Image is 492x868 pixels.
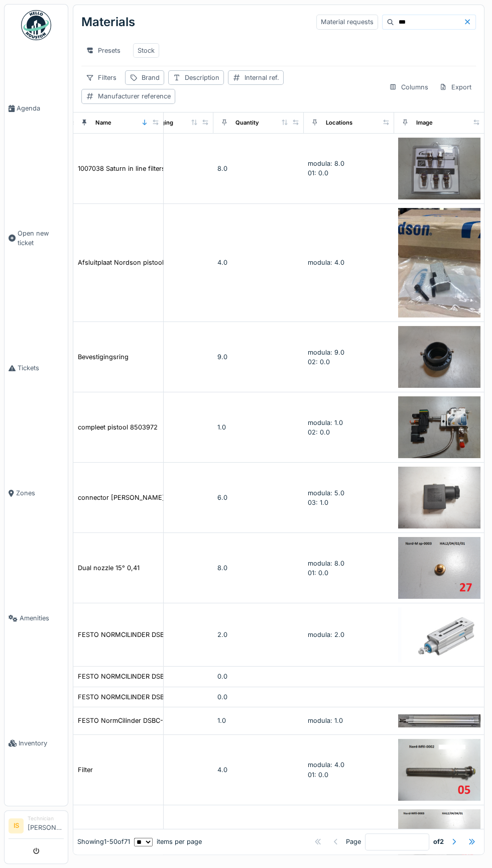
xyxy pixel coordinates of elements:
li: IS [9,818,24,833]
div: Materials [81,9,135,35]
div: 0.0 [217,692,300,702]
div: Internal ref. [244,73,279,82]
div: Name [95,119,111,127]
div: Stock [138,46,155,55]
div: 2.0 [217,630,300,639]
div: 8.0 [217,164,300,173]
span: 03: 1.0 [308,499,328,506]
div: 9.0 [217,352,300,362]
span: modula: 8.0 [308,560,344,567]
img: compleet pistool 8503972 [398,396,480,458]
div: connector [PERSON_NAME] aansluiting [78,493,200,502]
span: 01: 0.0 [308,771,328,779]
span: Agenda [17,103,64,113]
div: 1 [127,630,209,639]
span: Open new ticket [18,229,64,248]
a: IS Technician[PERSON_NAME] [9,815,64,839]
div: FESTO NORMCILINDER DSBC-32-30-PPVA-N3 2123070 [78,630,251,639]
div: 1.0 [217,422,300,432]
div: Afsluitplaat Nordson pistool [78,258,164,267]
a: Tickets [5,305,68,430]
span: 02: 0.0 [308,428,330,436]
div: 1007038 Saturn in line filters value pack [78,164,200,173]
div: Image [416,119,433,127]
div: Bevestigingsring [78,352,129,362]
div: Dual nozzle 15° 0,41 [78,563,140,573]
span: 02: 0.0 [308,358,330,366]
div: 6.0 [217,493,300,502]
div: Technician [28,815,64,822]
a: Inventory [5,681,68,806]
div: 4.0 [217,765,300,775]
div: Page [346,837,361,847]
div: Locations [326,119,352,127]
div: Brand [142,73,160,82]
span: 01: 0.0 [308,569,328,577]
div: Export [435,80,476,94]
div: compleet pistool 8503972 [78,422,158,432]
div: Quantity [235,119,259,127]
img: Bevestigingsring [398,326,480,388]
div: Material requests [316,15,378,29]
div: Manufacturer reference [98,91,171,101]
span: Amenities [20,613,64,623]
span: Zones [16,488,64,498]
div: 0.0 [217,672,300,681]
span: Tickets [18,363,64,373]
span: modula: 4.0 [308,259,344,266]
span: modula: 1.0 [308,419,343,426]
div: Description [185,73,219,82]
span: modula: 9.0 [308,349,344,356]
div: FESTO NORMCILINDER DSBC-50-300-PPVA-N3 2098975 [78,692,256,702]
img: Afsluitplaat Nordson pistool [398,208,480,318]
span: Inventory [19,738,64,748]
div: 1.0 [217,716,300,725]
div: Presets [81,43,125,58]
div: 4.0 [217,258,300,267]
a: Open new ticket [5,171,68,305]
div: Columns [385,80,433,94]
img: Badge_color-CXgf-gQk.svg [21,10,51,40]
a: Amenities [5,556,68,681]
div: Filters [81,70,121,85]
div: 8.0 [217,563,300,573]
strong: of 2 [433,837,444,847]
span: 01: 0.0 [308,169,328,177]
img: Filter [398,739,480,801]
div: Showing 1 - 50 of 71 [77,837,130,847]
div: FESTO NormCilinder DSBC-50-400-PPSA-N3 1376313 [78,716,244,725]
img: FESTO NormCilinder DSBC-50-400-PPSA-N3 1376313 [398,714,480,727]
a: Agenda [5,46,68,171]
li: [PERSON_NAME] [28,815,64,836]
span: modula: 5.0 [308,489,344,497]
div: FESTO NORMCILINDER DSBC-32-30-PPVA-N3 2123070 [78,672,251,681]
div: items per page [134,837,202,847]
div: Filter [78,765,93,775]
span: modula: 1.0 [308,717,343,724]
span: modula: 2.0 [308,631,344,638]
a: Zones [5,430,68,556]
img: FESTO NORMCILINDER DSBC-32-30-PPVA-N3 2123070 [398,607,480,662]
span: modula: 8.0 [308,160,344,167]
img: 1007038 Saturn in line filters value pack [398,138,480,199]
img: Dual nozzle 15° 0,41 [398,537,480,599]
img: connector Norgren Spoel aansluiting [398,467,480,528]
span: modula: 4.0 [308,761,344,769]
